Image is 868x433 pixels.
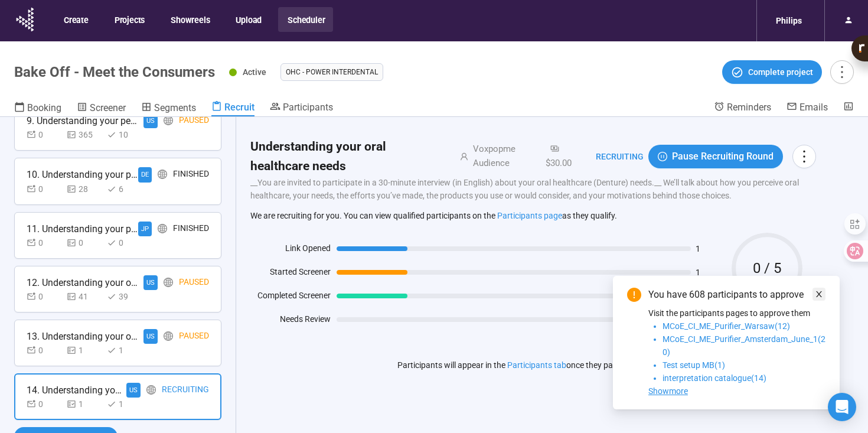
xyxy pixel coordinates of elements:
div: 10 [107,128,142,141]
div: 0 [27,128,62,141]
div: 0 [27,236,62,249]
span: global [164,116,173,125]
div: 6 [107,183,142,196]
div: 1 [67,344,102,357]
button: more [830,60,854,84]
div: 12. Understanding your oral healthcare needs [27,275,139,290]
div: 1 [67,398,102,411]
a: Segments [141,101,196,116]
span: close [815,290,823,298]
button: Complete project [722,60,822,84]
div: Open Intercom Messenger [828,393,856,421]
span: MCoE_CI_ME_Purifier_Warsaw(12) [663,321,790,331]
div: Link Opened [250,242,331,259]
div: Paused [179,275,209,290]
div: JP [138,222,152,236]
div: Recruiting [162,383,209,398]
span: 0 / 5 [732,261,802,275]
button: pause-circlePause Recruiting Round [648,145,783,168]
button: Upload [226,7,270,32]
div: 0 [27,344,62,357]
span: user [446,152,468,161]
div: 9. Understanding your personal care needs [27,113,139,128]
span: MCoE_CI_ME_Purifier_Amsterdam_June_1(20) [663,334,825,357]
span: Segments [154,102,196,113]
span: global [146,385,156,395]
div: 0 [27,183,62,196]
span: Recruit [224,102,254,113]
p: Visit the participants pages to approve them [648,307,825,320]
span: global [164,278,173,287]
div: 0 [67,236,102,249]
h1: Bake Off - Meet the Consumers [14,64,215,80]
button: Scheduler [278,7,333,32]
a: Recruit [211,101,254,116]
span: more [796,148,812,164]
a: Screener [77,101,126,116]
div: 0 [27,398,62,411]
div: 13. Understanding your oral healthcare needs [27,329,139,344]
a: Participants tab [507,360,566,370]
div: Paused [179,329,209,344]
button: Create [54,7,97,32]
div: US [143,113,158,128]
div: Needs Review [250,312,331,330]
div: US [126,383,141,398]
span: Emails [800,102,828,113]
div: 10. Understanding your personal care needs [27,167,138,182]
div: DE [138,167,152,182]
span: Reminders [727,102,771,113]
span: global [158,224,167,233]
p: __You are invited to participate in a 30-minute interview (in English) about your oral healthcare... [250,176,816,202]
div: 39 [107,290,142,303]
div: US [143,329,158,344]
div: Paused [179,113,209,128]
span: Pause Recruiting Round [672,149,774,164]
p: We are recruiting for you. You can view qualified participants on the as they qualify. [250,210,816,221]
span: exclamation-circle [627,288,641,302]
span: Complete project [748,66,813,79]
span: Participants [283,102,333,113]
span: 1 [696,245,712,253]
span: more [834,64,850,80]
div: You have 608 participants to approve [648,288,825,302]
div: 14. Understanding your oral healthcare needs [27,383,126,398]
div: 1 [107,344,142,357]
a: Participants page [497,211,562,220]
span: Booking [27,102,61,113]
a: Participants [270,101,333,115]
span: global [164,331,173,341]
div: Started Screener [250,265,331,283]
span: interpretation catalogue(14) [663,373,766,383]
h2: Understanding your oral healthcare needs [250,137,446,176]
div: $30.00 [541,142,582,170]
span: OHC - Power Interdental [286,66,378,78]
span: global [158,170,167,179]
div: 11. Understanding your personal care needs [27,222,138,236]
a: Booking [14,101,61,116]
div: Voxpopme Audience [468,142,541,170]
div: 365 [67,128,102,141]
div: US [143,275,158,290]
span: Active [243,67,266,77]
span: Screener [90,102,126,113]
button: Showreels [161,7,218,32]
a: Emails [787,101,828,115]
div: Completed Screener [250,289,331,307]
button: more [792,145,816,168]
div: 1 [107,398,142,411]
button: Projects [105,7,153,32]
div: Finished [173,167,209,182]
div: Recruiting [582,150,644,163]
span: Test setup MB(1) [663,360,725,370]
span: pause-circle [658,152,667,161]
span: 1 [696,268,712,276]
div: 41 [67,290,102,303]
div: 0 [107,236,142,249]
div: Finished [173,222,209,236]
div: Philips [769,9,809,32]
p: Participants will appear in the once they pass the screener. [397,359,670,372]
div: 28 [67,183,102,196]
a: Reminders [714,101,771,115]
div: 0 [27,290,62,303]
